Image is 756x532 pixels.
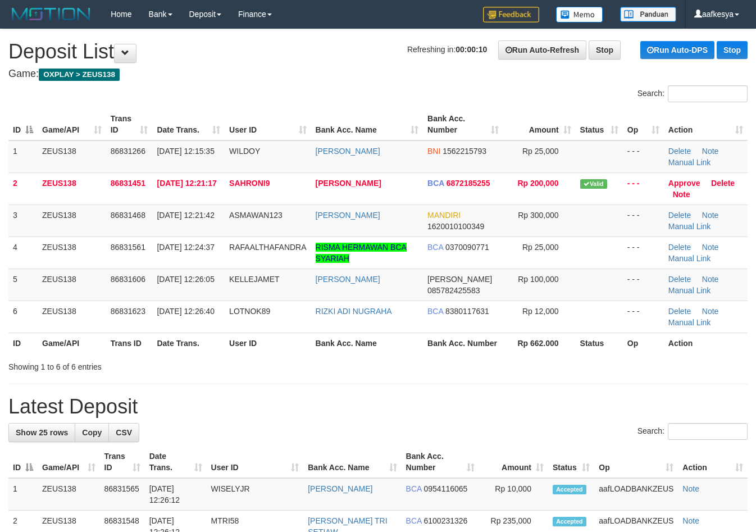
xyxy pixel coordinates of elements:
img: Feedback.jpg [483,7,539,22]
a: CSV [108,423,139,442]
a: Run Auto-DPS [640,41,714,59]
th: Trans ID: activate to sort column ascending [100,446,145,478]
a: Delete [668,307,691,316]
span: [DATE] 12:24:37 [157,243,214,252]
label: Search: [637,85,748,102]
a: Run Auto-Refresh [498,40,586,60]
a: RIZKI ADI NUGRAHA [316,307,392,316]
span: BCA [427,307,443,316]
a: Stop [589,40,621,60]
span: KELLEJAMET [229,275,279,284]
td: - - - [623,237,664,269]
td: 4 [8,237,38,269]
th: Op [623,333,664,353]
th: Status [576,333,623,353]
td: 1 [8,478,38,511]
span: [DATE] 12:15:35 [157,147,214,156]
span: LOTNOK89 [229,307,270,316]
th: Bank Acc. Number [423,333,503,353]
td: ZEUS138 [38,172,106,204]
span: BCA [406,516,422,525]
a: Delete [668,147,691,156]
th: Op: activate to sort column ascending [594,446,678,478]
span: Show 25 rows [16,428,68,437]
span: [PERSON_NAME] [427,275,492,284]
th: Game/API: activate to sort column ascending [38,446,100,478]
img: MOTION_logo.png [8,6,94,22]
td: 5 [8,269,38,301]
td: 1 [8,140,38,173]
a: Delete [668,211,691,220]
span: Copy 0370090771 to clipboard [445,243,489,252]
td: ZEUS138 [38,237,106,269]
h4: Game: [8,69,748,80]
a: Manual Link [668,254,711,263]
span: Rp 100,000 [518,275,558,284]
strong: 00:00:10 [456,45,487,54]
td: ZEUS138 [38,140,106,173]
input: Search: [668,423,748,440]
a: Show 25 rows [8,423,75,442]
td: 2 [8,172,38,204]
span: MANDIRI [427,211,461,220]
span: 86831451 [111,179,145,188]
th: ID [8,333,38,353]
span: Refreshing in: [407,45,487,54]
th: User ID: activate to sort column ascending [207,446,304,478]
th: Date Trans. [152,333,225,353]
span: [DATE] 12:26:05 [157,275,214,284]
span: Copy [82,428,102,437]
a: Note [673,190,690,199]
td: 3 [8,204,38,237]
th: Op: activate to sort column ascending [623,108,664,140]
h1: Deposit List [8,40,748,63]
td: ZEUS138 [38,301,106,333]
th: User ID [225,333,311,353]
img: Button%20Memo.svg [556,7,603,22]
a: Note [702,147,719,156]
a: Copy [75,423,109,442]
th: ID: activate to sort column descending [8,446,38,478]
span: Valid transaction [580,179,607,189]
a: [PERSON_NAME] [316,211,380,220]
td: - - - [623,172,664,204]
span: [DATE] 12:21:42 [157,211,214,220]
td: 86831565 [100,478,145,511]
th: Rp 662.000 [503,333,576,353]
a: Manual Link [668,222,711,231]
th: Date Trans.: activate to sort column ascending [145,446,207,478]
a: [PERSON_NAME] [316,179,381,188]
label: Search: [637,423,748,440]
td: - - - [623,204,664,237]
span: Rp 300,000 [518,211,558,220]
th: ID: activate to sort column descending [8,108,38,140]
span: BCA [427,179,444,188]
th: Bank Acc. Name [311,333,423,353]
td: aafLOADBANKZEUS [594,478,678,511]
span: Accepted [553,517,586,526]
a: Delete [668,275,691,284]
span: 86831561 [111,243,145,252]
span: Copy 1562215793 to clipboard [443,147,486,156]
th: Amount: activate to sort column ascending [479,446,548,478]
span: Rp 25,000 [522,147,559,156]
span: WILDOY [229,147,260,156]
span: [DATE] 12:26:40 [157,307,214,316]
span: 86831623 [111,307,145,316]
span: Rp 12,000 [522,307,559,316]
th: Game/API: activate to sort column ascending [38,108,106,140]
a: Approve [668,179,700,188]
th: Amount: activate to sort column ascending [503,108,576,140]
span: ASMAWAN123 [229,211,283,220]
td: ZEUS138 [38,269,106,301]
span: Copy 6872185255 to clipboard [447,179,490,188]
a: RISMA HERMAWAN BCA SYARIAH [316,243,407,263]
a: [PERSON_NAME] [316,275,380,284]
th: Action [664,333,748,353]
th: User ID: activate to sort column ascending [225,108,311,140]
span: Copy 0954116065 to clipboard [424,484,468,493]
div: Showing 1 to 6 of 6 entries [8,357,307,372]
td: - - - [623,140,664,173]
span: OXPLAY > ZEUS138 [39,69,120,81]
span: 86831266 [111,147,145,156]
